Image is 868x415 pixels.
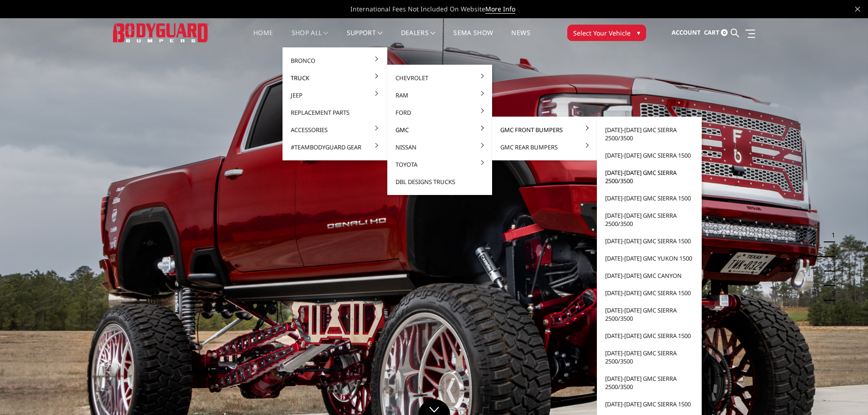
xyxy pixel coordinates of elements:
[391,173,488,190] a: DBL Designs Trucks
[113,23,209,42] img: BODYGUARD BUMPERS
[286,121,384,138] a: Accessories
[601,267,698,284] a: [DATE]-[DATE] GMC Canyon
[601,395,698,413] a: [DATE]-[DATE] GMC Sierra 1500
[347,30,383,47] a: Support
[453,30,493,47] a: SEMA Show
[391,104,488,121] a: Ford
[418,399,450,415] a: Click to Down
[511,30,530,47] a: News
[672,20,701,45] a: Account
[253,30,273,47] a: Home
[601,207,698,232] a: [DATE]-[DATE] GMC Sierra 2500/3500
[286,104,384,121] a: Replacement Parts
[485,5,515,14] a: More Info
[672,28,701,36] span: Account
[391,138,488,156] a: Nissan
[826,272,835,286] button: 4 of 5
[704,28,719,36] span: Cart
[601,370,698,395] a: [DATE]-[DATE] GMC Sierra 2500/3500
[496,121,593,138] a: GMC Front Bumpers
[391,121,488,138] a: GMC
[391,69,488,87] a: Chevrolet
[601,164,698,190] a: [DATE]-[DATE] GMC Sierra 2500/3500
[292,30,329,47] a: shop all
[286,87,384,104] a: Jeep
[401,30,436,47] a: Dealers
[286,52,384,69] a: Bronco
[601,232,698,250] a: [DATE]-[DATE] GMC Sierra 1500
[286,138,384,156] a: #TeamBodyguard Gear
[826,228,835,242] button: 1 of 5
[637,28,640,37] span: ▾
[826,242,835,257] button: 2 of 5
[496,138,593,156] a: GMC Rear Bumpers
[704,20,728,45] a: Cart 0
[391,156,488,173] a: Toyota
[391,87,488,104] a: Ram
[286,69,384,87] a: Truck
[601,344,698,370] a: [DATE]-[DATE] GMC Sierra 2500/3500
[601,327,698,344] a: [DATE]-[DATE] GMC Sierra 1500
[826,257,835,272] button: 3 of 5
[567,25,646,41] button: Select Your Vehicle
[601,284,698,302] a: [DATE]-[DATE] GMC Sierra 1500
[601,190,698,207] a: [DATE]-[DATE] GMC Sierra 1500
[601,302,698,327] a: [DATE]-[DATE] GMC Sierra 2500/3500
[573,28,631,38] span: Select Your Vehicle
[601,250,698,267] a: [DATE]-[DATE] GMC Yukon 1500
[721,29,728,36] span: 0
[601,121,698,147] a: [DATE]-[DATE] GMC Sierra 2500/3500
[601,147,698,164] a: [DATE]-[DATE] GMC Sierra 1500
[826,286,835,301] button: 5 of 5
